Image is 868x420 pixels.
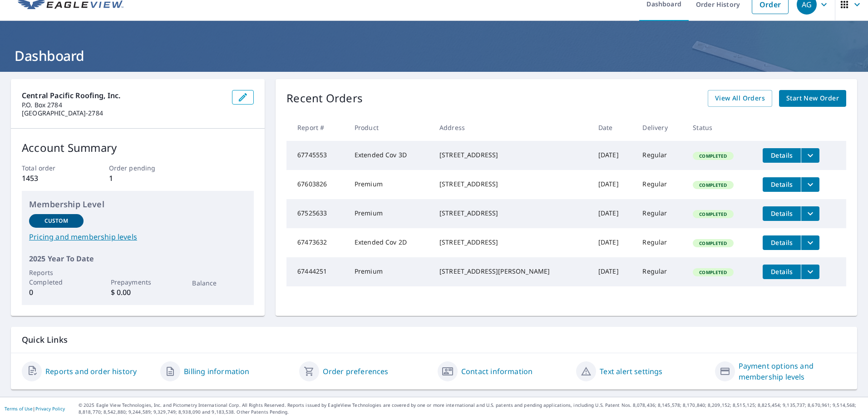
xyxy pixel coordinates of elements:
span: Details [768,151,795,160]
p: 1 [109,173,167,184]
td: [DATE] [591,257,636,286]
p: $ 0.00 [111,287,165,298]
p: Reports Completed [29,268,84,287]
td: Regular [635,257,686,286]
button: detailsBtn-67525633 [763,206,801,221]
td: Extended Cov 2D [347,228,432,257]
span: Completed [694,269,732,275]
td: Premium [347,257,432,286]
button: filesDropdownBtn-67603826 [801,177,819,192]
a: Order preferences [323,366,389,377]
p: © 2025 Eagle View Technologies, Inc. and Pictometry International Corp. All Rights Reserved. Repo... [79,402,863,415]
span: Details [768,238,795,247]
td: Regular [635,228,686,257]
p: P.O. Box 2784 [22,101,225,109]
p: Recent Orders [286,90,363,107]
td: [DATE] [591,199,636,228]
a: Privacy Policy [35,405,65,412]
button: filesDropdownBtn-67745553 [801,148,819,163]
a: Payment options and membership levels [739,360,846,382]
button: filesDropdownBtn-67525633 [801,206,819,221]
td: Extended Cov 3D [347,141,432,170]
div: [STREET_ADDRESS][PERSON_NAME] [439,267,584,276]
div: [STREET_ADDRESS] [439,150,584,160]
span: Completed [694,153,732,159]
span: Details [768,209,795,218]
td: [DATE] [591,228,636,257]
p: | [5,406,65,411]
p: Order pending [109,163,167,173]
p: Quick Links [22,334,846,345]
a: Billing information [184,366,249,377]
a: View All Orders [708,90,772,107]
td: [DATE] [591,141,636,170]
th: Date [591,114,636,141]
a: Text alert settings [600,366,662,377]
p: Prepayments [111,277,165,287]
span: Completed [694,240,732,246]
button: filesDropdownBtn-67473632 [801,235,819,250]
th: Status [686,114,755,141]
td: 67525633 [286,199,347,228]
td: [DATE] [591,170,636,199]
th: Delivery [635,114,686,141]
span: View All Orders [715,93,765,104]
p: 1453 [22,173,80,184]
div: [STREET_ADDRESS] [439,209,584,218]
p: 0 [29,287,84,298]
span: Completed [694,182,732,188]
h1: Dashboard [11,46,857,65]
td: Premium [347,199,432,228]
button: filesDropdownBtn-67444251 [801,265,819,279]
p: Total order [22,163,80,173]
p: Balance [192,278,247,288]
div: [STREET_ADDRESS] [439,238,584,247]
td: Premium [347,170,432,199]
a: Reports and order history [45,366,137,377]
a: Terms of Use [5,405,33,412]
span: Start New Order [786,93,839,104]
p: 2025 Year To Date [29,253,247,264]
p: [GEOGRAPHIC_DATA]-2784 [22,109,225,117]
span: Details [768,267,795,276]
td: Regular [635,170,686,199]
td: Regular [635,199,686,228]
th: Report # [286,114,347,141]
p: Membership Level [29,198,247,210]
a: Pricing and membership levels [29,231,247,242]
td: 67473632 [286,228,347,257]
td: Regular [635,141,686,170]
a: Start New Order [779,90,846,107]
th: Product [347,114,432,141]
p: Custom [44,217,68,225]
td: 67745553 [286,141,347,170]
button: detailsBtn-67603826 [763,177,801,192]
p: Account Summary [22,140,254,156]
button: detailsBtn-67444251 [763,265,801,279]
button: detailsBtn-67745553 [763,148,801,163]
span: Completed [694,211,732,217]
span: Details [768,180,795,189]
a: Contact information [461,366,533,377]
th: Address [432,114,591,141]
td: 67444251 [286,257,347,286]
td: 67603826 [286,170,347,199]
p: Central Pacific Roofing, Inc. [22,90,225,101]
button: detailsBtn-67473632 [763,235,801,250]
div: [STREET_ADDRESS] [439,180,584,189]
